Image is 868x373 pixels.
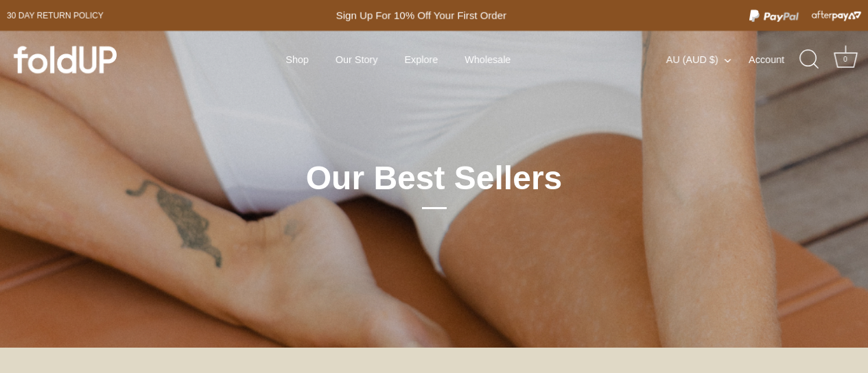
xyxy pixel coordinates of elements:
[324,47,390,73] a: Our Story
[795,45,825,75] a: Search
[749,51,798,68] a: Account
[7,8,104,24] a: 30 day Return policy
[838,53,852,67] div: 0
[392,47,449,73] a: Explore
[666,53,746,66] button: AU (AUD $)
[14,46,117,73] img: foldUP
[830,45,860,75] a: Cart
[14,46,144,73] a: foldUP
[453,47,523,73] a: Wholesale
[191,158,678,209] h1: Our Best Sellers
[274,47,320,73] a: Shop
[252,47,545,73] div: Primary navigation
